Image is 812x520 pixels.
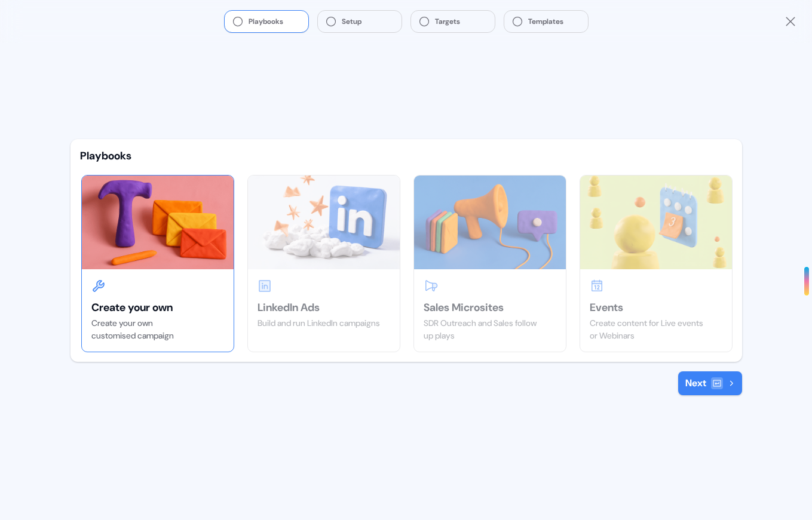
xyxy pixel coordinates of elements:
div: Build and run LinkedIn campaigns [258,317,390,330]
button: Setup [318,11,402,32]
div: Create your own [91,300,224,315]
button: Playbooks [225,11,308,32]
div: Sales Microsites [424,300,556,315]
div: LinkedIn Ads [258,300,390,315]
button: Templates [504,11,588,32]
button: Close [783,14,798,29]
div: Playbooks [80,149,733,163]
img: Sales Microsites [414,176,566,269]
div: SDR Outreach and Sales follow up plays [424,317,556,342]
button: Next [678,371,742,395]
img: Create your own [82,176,234,269]
div: Create content for Live events or Webinars [590,317,722,342]
div: Events [590,300,722,315]
div: Create your own customised campaign [91,317,224,342]
img: LinkedIn Ads [248,176,400,269]
button: Targets [411,11,495,32]
img: Events [580,176,732,269]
